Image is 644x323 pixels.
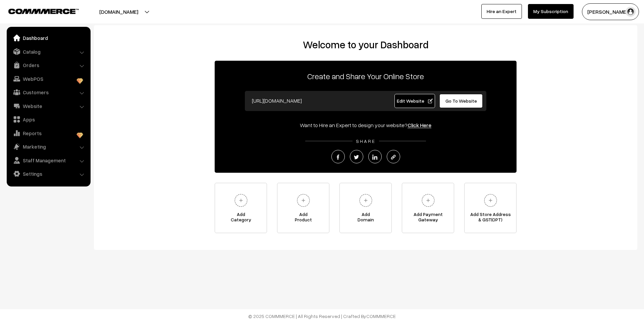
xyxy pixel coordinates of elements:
img: plus.svg [419,191,437,210]
a: Apps [8,113,88,125]
a: Dashboard [8,32,88,44]
a: My Subscription [528,4,574,19]
a: Reports [8,127,88,139]
a: Website [8,100,88,112]
span: Add Category [215,212,267,225]
button: [DOMAIN_NAME] [76,3,162,20]
a: Orders [8,59,88,71]
a: COMMMERCE [366,313,396,319]
a: Settings [8,168,88,180]
div: Want to Hire an Expert to design your website? [215,121,517,129]
span: SHARE [353,138,379,144]
a: Add Store Address& GST(OPT) [464,183,517,233]
img: user [626,7,636,17]
span: Add Payment Gateway [402,212,454,225]
span: Add Store Address & GST(OPT) [465,212,516,225]
a: AddDomain [339,183,392,233]
a: Go To Website [439,94,483,108]
a: Edit Website [394,94,435,108]
a: AddCategory [215,183,267,233]
img: plus.svg [481,191,500,210]
span: Add Domain [340,212,391,225]
a: Marketing [8,141,88,153]
a: Staff Management [8,154,88,166]
p: Create and Share Your Online Store [215,70,517,82]
span: Edit Website [397,98,433,104]
h2: Welcome to your Dashboard [101,39,631,51]
a: AddProduct [277,183,329,233]
a: COMMMERCE [8,7,67,15]
a: WebPOS [8,73,88,85]
img: COMMMERCE [8,9,79,14]
span: Add Product [277,212,329,225]
a: Add PaymentGateway [402,183,454,233]
a: Customers [8,86,88,98]
a: Click Here [408,122,431,128]
a: Catalog [8,46,88,58]
img: plus.svg [357,191,375,210]
button: [PERSON_NAME] [582,3,639,20]
img: plus.svg [294,191,313,210]
span: Go To Website [445,98,477,104]
a: Hire an Expert [481,4,522,19]
img: plus.svg [232,191,250,210]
